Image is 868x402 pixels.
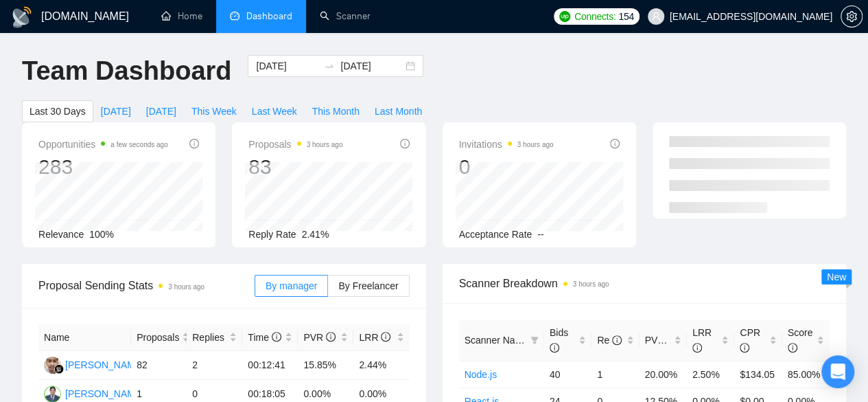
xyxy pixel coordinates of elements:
th: Name [38,324,131,351]
span: Time [248,332,281,343]
span: Score [788,327,813,353]
span: PVR [303,332,336,343]
span: Last Month [375,104,422,119]
h1: Team Dashboard [22,55,231,87]
span: info-circle [740,343,749,353]
span: info-circle [189,139,199,148]
img: logo [11,6,33,28]
button: This Month [305,100,367,122]
td: 85.00% [782,361,830,388]
span: info-circle [550,343,559,353]
span: Proposals [137,330,179,345]
button: [DATE] [93,100,139,122]
span: info-circle [667,335,677,345]
span: info-circle [272,332,281,342]
span: info-circle [400,139,410,148]
span: Replies [192,330,226,345]
span: Opportunities [38,136,168,153]
span: Relevance [38,229,84,240]
span: filter [530,336,539,344]
button: This Week [184,100,244,122]
a: homeHome [161,10,202,22]
td: 40 [544,361,591,388]
button: [DATE] [139,100,184,122]
time: 3 hours ago [168,283,204,291]
td: 82 [131,351,187,380]
span: to [324,60,335,71]
span: info-circle [612,335,622,345]
img: AI [44,357,61,374]
span: filter [528,330,541,350]
span: 2.41% [302,229,329,240]
button: setting [841,5,863,27]
span: 100% [89,229,114,240]
button: Last Week [244,100,305,122]
th: Proposals [131,324,187,351]
th: Replies [187,324,242,351]
button: Last 30 Days [22,100,93,122]
td: 2.44% [353,351,409,380]
time: 3 hours ago [307,141,343,148]
span: This Month [312,104,360,119]
span: info-circle [692,343,702,353]
time: 3 hours ago [573,280,609,288]
span: Reply Rate [248,229,296,240]
span: LRR [692,327,712,353]
span: PVR [645,335,677,346]
span: info-circle [788,343,797,353]
span: Bids [550,327,568,353]
img: upwork-logo.png [559,11,570,22]
span: Proposals [248,136,342,153]
a: AI[PERSON_NAME] [44,359,144,370]
span: Acceptance Rate [459,229,532,240]
span: swap-right [324,60,335,71]
td: $134.05 [734,361,782,388]
span: By manager [266,280,317,291]
div: 83 [248,154,342,180]
span: Last 30 Days [30,104,86,119]
span: user [651,12,661,21]
span: Scanner Breakdown [459,275,830,292]
span: info-circle [381,332,390,342]
span: CPR [740,327,760,353]
span: Dashboard [246,10,292,22]
span: info-circle [326,332,336,342]
span: Scanner Name [465,335,528,346]
span: New [827,271,846,282]
div: 0 [459,154,554,180]
img: gigradar-bm.png [54,364,64,374]
span: By Freelancer [338,280,398,291]
span: This Week [191,104,237,119]
span: dashboard [230,11,239,21]
span: LRR [359,332,390,343]
td: 20.00% [640,361,687,388]
a: Node.js [465,369,497,380]
span: setting [841,11,862,22]
span: info-circle [610,139,620,148]
a: setting [841,11,863,22]
span: 154 [618,9,633,24]
td: 2 [187,351,242,380]
td: 2.50% [687,361,734,388]
span: [DATE] [101,104,131,119]
span: [DATE] [146,104,176,119]
a: MA[PERSON_NAME] [PERSON_NAME] [44,388,226,399]
a: searchScanner [320,10,371,22]
span: -- [537,229,543,240]
time: a few seconds ago [110,141,167,148]
button: Last Month [367,100,430,122]
div: [PERSON_NAME] [65,357,144,372]
span: Last Week [252,104,297,119]
td: 15.85% [298,351,353,380]
span: Re [597,335,622,346]
time: 3 hours ago [517,141,554,148]
span: Connects: [574,9,615,24]
td: 1 [591,361,639,388]
div: [PERSON_NAME] [PERSON_NAME] [65,386,226,401]
div: Open Intercom Messenger [821,355,854,388]
input: Start date [256,58,318,74]
td: 00:12:41 [242,351,298,380]
span: Invitations [459,136,554,153]
div: 283 [38,154,168,180]
input: End date [340,58,403,74]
